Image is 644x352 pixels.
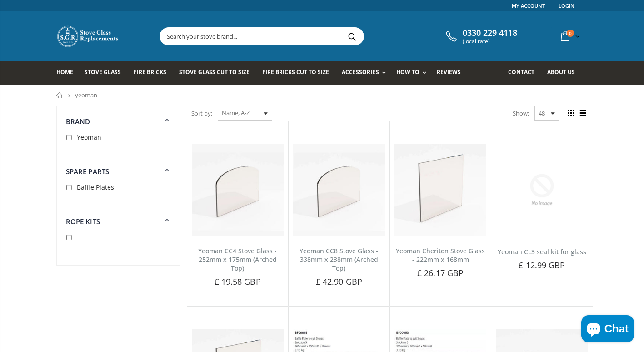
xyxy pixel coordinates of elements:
[342,61,390,85] a: Accessories
[394,144,486,236] img: Yeoman CL3 Stove Glass
[579,315,637,345] inbox-online-store-chat: Shopify online store chat
[56,68,73,76] span: Home
[134,61,173,85] a: Fire Bricks
[463,28,517,38] span: 0330 229 4118
[85,61,128,85] a: Stove Glass
[262,61,336,85] a: Fire Bricks Cut To Size
[75,91,97,99] span: yeoman
[77,183,114,191] span: Baffle Plates
[567,30,574,37] span: 0
[396,246,485,264] a: Yeoman Cheriton Stove Glass - 222mm x 168mm
[179,68,250,76] span: Stove Glass Cut To Size
[557,27,582,45] a: 0
[56,25,120,48] img: Stove Glass Replacement
[417,267,464,278] span: £ 26.17 GBP
[300,246,378,272] a: Yeoman CC8 Stove Glass - 338mm x 238mm (Arched Top)
[198,246,277,272] a: Yeoman CC4 Stove Glass - 252mm x 175mm (Arched Top)
[134,68,166,76] span: Fire Bricks
[444,28,517,45] a: 0330 229 4118 (local rate)
[396,61,431,85] a: How To
[513,106,529,121] span: Show:
[342,68,379,76] span: Accessories
[215,276,261,287] span: £ 19.58 GBP
[56,92,63,98] a: Home
[508,61,541,85] a: Contact
[262,68,329,76] span: Fire Bricks Cut To Size
[547,61,582,85] a: About us
[578,108,588,118] span: List view
[191,106,212,121] span: Sort by:
[77,133,101,141] span: Yeoman
[437,68,461,76] span: Reviews
[547,68,575,76] span: About us
[498,247,586,256] a: Yeoman CL3 seal kit for glass
[160,28,465,45] input: Search your stove brand...
[66,217,100,226] span: Rope Kits
[342,28,363,45] button: Search
[66,167,110,176] span: Spare Parts
[66,117,90,126] span: Brand
[293,144,385,236] img: Yeoman CC8 Stove Glass
[508,68,534,76] span: Contact
[463,38,517,45] span: (local rate)
[85,68,121,76] span: Stove Glass
[56,61,80,85] a: Home
[192,144,284,236] img: Yeoman CC4 Stove Glass
[179,61,256,85] a: Stove Glass Cut To Size
[519,260,565,271] span: £ 12.99 GBP
[437,61,468,85] a: Reviews
[566,108,576,118] span: Grid view
[316,276,362,287] span: £ 42.90 GBP
[396,68,419,76] span: How To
